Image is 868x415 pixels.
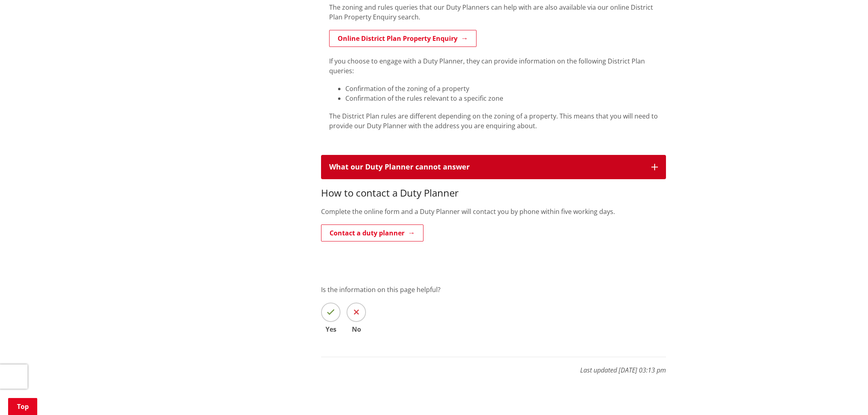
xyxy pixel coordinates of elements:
p: Last updated [DATE] 03:13 pm [321,357,666,375]
li: Confirmation of the zoning of a property [345,84,658,93]
p: The zoning and rules queries that our Duty Planners can help with are also available via our onli... [329,2,658,22]
span: No [347,326,366,332]
li: Confirmation of the rules relevant to a specific zone [345,93,658,103]
p: If you choose to engage with a Duty Planner, they can provide information on the following Distri... [329,56,658,76]
div: What our Duty Planner cannot answer [329,163,643,171]
h3: How to contact a Duty Planner [321,187,666,199]
a: Online District Plan Property Enquiry [329,30,477,47]
p: Complete the online form and a Duty Planner will contact you by phone within five working days. [321,207,666,216]
a: Top [8,398,37,415]
p: Is the information on this page helpful? [321,285,666,294]
a: Contact a duty planner [321,224,423,241]
span: Yes [321,326,340,332]
iframe: Messenger Launcher [831,381,860,410]
p: The District Plan rules are different depending on the zoning of a property. This means that you ... [329,111,658,131]
button: What our Duty Planner cannot answer [321,155,666,179]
